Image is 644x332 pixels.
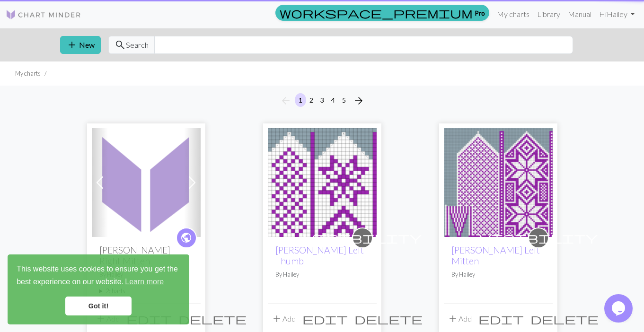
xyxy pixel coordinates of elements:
button: New [60,36,101,54]
span: add [66,38,78,52]
span: arrow_forward [353,94,364,107]
button: Edit [299,310,351,328]
a: My charts [493,5,533,24]
span: visibility [303,230,422,245]
span: add [447,312,459,325]
a: public [176,227,197,248]
a: dismiss cookie message [65,297,132,315]
button: Delete [351,310,426,328]
i: private [303,228,422,247]
span: add [271,312,282,325]
a: Pro [275,5,489,21]
button: 1 [295,93,306,107]
a: HiHailey [595,5,638,24]
h2: [PERSON_NAME] Right Mitten [99,245,193,266]
div: cookieconsent [8,254,189,324]
span: delete [530,312,599,325]
button: Next [349,93,368,108]
img: Thumb - Scandinavian Mittens [268,128,377,237]
span: workspace_premium [280,6,473,19]
nav: Page navigation [276,93,368,108]
iframe: chat widget [604,294,635,323]
a: Manual [564,5,595,24]
span: visibility [479,230,598,245]
span: delete [354,312,423,325]
img: Meg March - Scandinavian Mittens [444,128,553,237]
a: Meg March - Scandinavian Mittens [444,177,553,186]
button: Delete [175,310,250,328]
a: Meg March Right Mitten [92,177,201,186]
button: 5 [338,93,350,107]
img: Meg March Right Mitten [92,128,201,237]
li: My charts [15,69,41,78]
button: Delete [527,310,602,328]
i: Next [353,95,364,106]
i: Edit [302,313,348,324]
span: delete [178,312,247,325]
p: By Hailey [451,270,545,279]
button: Edit [475,310,527,328]
button: Add [268,310,299,328]
span: edit [302,312,348,325]
span: public [180,230,192,245]
button: 4 [327,93,339,107]
a: learn more about cookies [124,275,165,289]
i: Edit [478,313,524,324]
button: Add [444,310,475,328]
i: public [180,228,192,247]
span: search [115,38,126,52]
span: edit [478,312,524,325]
a: Library [533,5,564,24]
p: By Hailey [275,270,369,279]
i: private [479,228,598,247]
button: 2 [306,93,317,107]
a: [PERSON_NAME] Left Thumb [275,245,364,266]
button: 3 [317,93,328,107]
span: Search [126,39,149,51]
a: [PERSON_NAME] Left Mitten [451,245,540,266]
span: This website uses cookies to ensure you get the best experience on our website. [17,263,180,289]
img: Logo [6,9,81,20]
a: Thumb - Scandinavian Mittens [268,177,377,186]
